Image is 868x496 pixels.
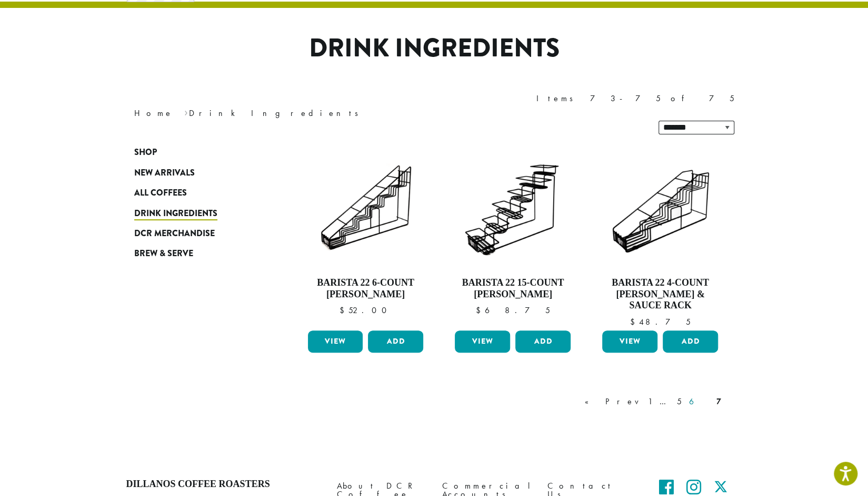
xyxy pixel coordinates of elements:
h4: Dillanos Coffee Roasters [126,479,321,490]
a: Home [134,108,173,119]
a: 6 [687,395,711,408]
span: › [184,103,188,120]
a: 7 [714,395,723,408]
a: Drink Ingredients [134,203,261,223]
a: Barista 22 15-Count [PERSON_NAME] $68.75 [452,148,573,326]
h4: Barista 22 6-Count [PERSON_NAME] [305,277,426,300]
a: … [657,395,672,408]
span: DCR Merchandise [134,227,215,240]
span: Drink Ingredients [134,207,217,220]
a: View [602,330,657,353]
div: Items 73-75 of 75 [536,92,734,105]
span: New Arrivals [134,167,195,180]
a: Barista 22 4-Count [PERSON_NAME] & Sauce Rack $48.75 [600,148,721,326]
button: Add [663,330,718,353]
span: All Coffees [134,187,187,200]
a: Barista 22 6-Count [PERSON_NAME] $52.00 [305,148,426,326]
h4: Barista 22 15-Count [PERSON_NAME] [452,277,573,300]
a: View [308,330,363,353]
a: View [455,330,510,353]
span: Shop [134,146,157,159]
a: « Prev [583,395,643,408]
img: 6-count-750mL-Syrup-Rack-300x300.png [305,148,426,269]
a: All Coffees [134,183,261,203]
button: Add [368,330,423,353]
img: 4-count-64oz-Sauce-Syrup-Rack-300x300.png [600,148,721,269]
bdi: 48.75 [630,316,691,327]
a: New Arrivals [134,163,261,183]
button: Add [515,330,571,353]
nav: Breadcrumb [134,107,418,120]
span: $ [476,305,485,316]
span: $ [630,316,639,327]
img: 15-count-750mL-Syrup-Rack-300x300.png [452,148,573,269]
a: Brew & Serve [134,244,261,264]
bdi: 68.75 [476,305,550,316]
span: Brew & Serve [134,247,193,260]
h1: Drink Ingredients [126,33,742,64]
h4: Barista 22 4-Count [PERSON_NAME] & Sauce Rack [600,277,721,312]
span: $ [340,305,348,316]
a: 1 [646,395,654,408]
a: DCR Merchandise [134,223,261,244]
bdi: 52.00 [340,305,392,316]
a: 5 [675,395,684,408]
a: Shop [134,142,261,162]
